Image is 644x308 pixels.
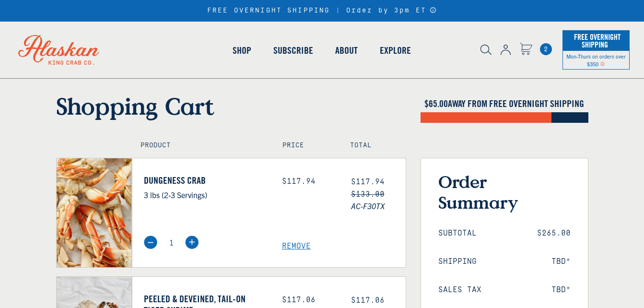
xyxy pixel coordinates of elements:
p: 3 lbs (2-3 Servings) [144,189,268,201]
h3: Order Summary [438,171,571,213]
a: Cart [540,43,552,55]
span: $117.06 [351,296,385,305]
div: FREE OVERNIGHT SHIPPING | Order by 3pm ET [207,7,437,15]
img: Dungeness Crab - 3 lbs (2-3 Servings) [57,158,132,267]
div: $117.94 [282,177,337,186]
span: Subtotal [438,229,477,238]
a: Cart [520,43,532,57]
h4: Price [282,142,329,150]
span: 2 [540,43,552,55]
a: Remove [282,242,406,251]
a: Subscribe [262,23,324,78]
a: About [324,23,369,78]
span: $117.94 [351,178,385,186]
img: account [501,45,511,55]
span: Shipping Notice Icon [600,60,605,67]
a: Announcement Bar Modal [430,7,437,13]
a: Explore [369,23,422,78]
span: $265.00 [537,229,571,238]
span: AC-F30TX [351,200,406,212]
a: Dungeness Crab [144,175,268,186]
span: Free Overnight Shipping [572,30,621,52]
img: plus [185,236,199,249]
img: minus [144,236,157,249]
span: Sales Tax [438,285,481,295]
a: Shop [222,23,262,78]
s: $133.00 [351,190,385,199]
span: Mon-Thurs on orders over $350 [566,53,626,67]
div: $117.06 [282,296,337,305]
span: Shipping [438,257,477,266]
h4: $ AWAY FROM FREE OVERNIGHT SHIPPING [421,98,588,109]
h4: Product [141,142,262,150]
h4: Total [350,142,397,150]
h1: Shopping Cart [56,92,406,120]
img: Alaskan King Crab Co. logo [5,22,113,78]
span: 65.00 [429,97,448,109]
img: search [480,45,492,55]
